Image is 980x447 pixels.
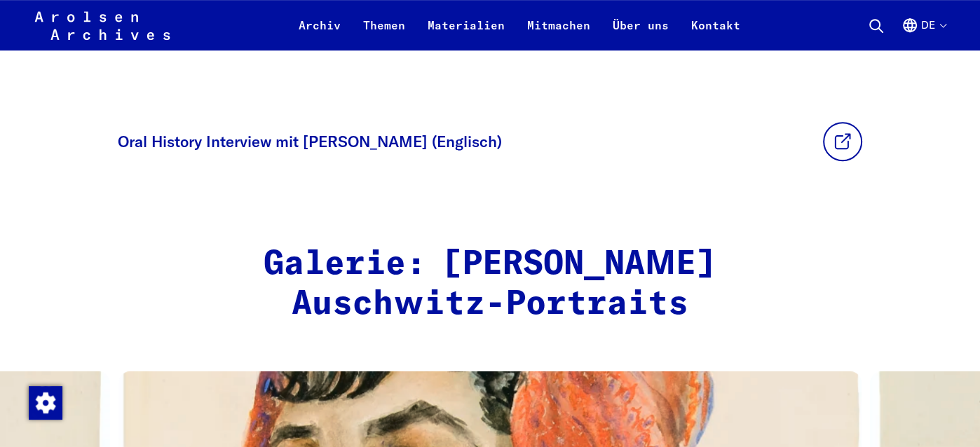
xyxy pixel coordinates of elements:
a: Themen [352,17,416,50]
a: Materialien [416,17,516,50]
a: Über uns [601,17,680,50]
a: Mitmachen [516,17,601,50]
a: Archiv [287,17,352,50]
nav: Primär [287,8,751,42]
a: Kontakt [680,17,751,50]
button: Deutsch, Sprachauswahl [901,17,946,50]
img: Zustimmung ändern [29,386,62,420]
h2: Galerie: [PERSON_NAME] Auschwitz-Portraits [193,245,787,324]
